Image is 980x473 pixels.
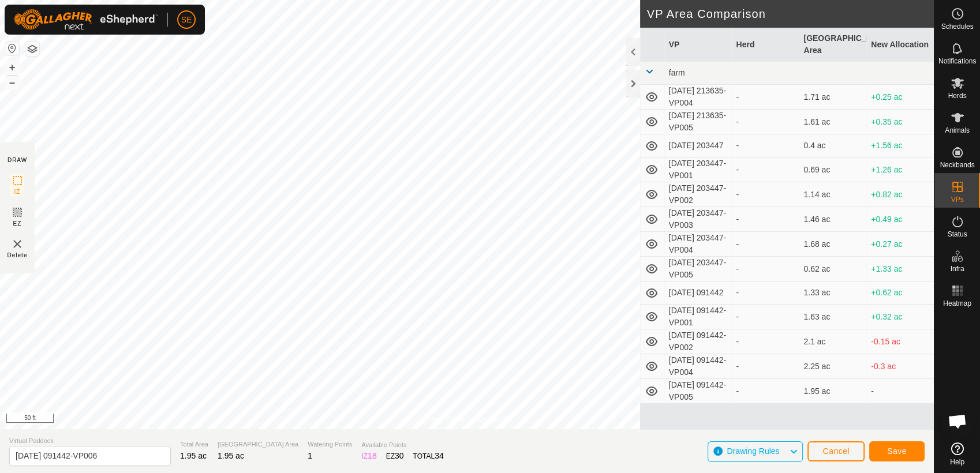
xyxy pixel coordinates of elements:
[866,329,934,354] td: -0.15 ac
[664,110,732,134] td: [DATE] 213635-VP005
[308,440,352,449] span: Watering Points
[10,237,24,251] img: VP
[647,7,934,21] h2: VP Area Comparison
[866,281,934,305] td: +0.62 ac
[799,85,866,110] td: 1.71 ac
[799,110,866,134] td: 1.61 ac
[866,207,934,232] td: +0.49 ac
[5,61,19,74] button: +
[664,134,732,157] td: [DATE] 203447
[9,436,171,446] span: Virtual Paddock
[799,28,866,62] th: [GEOGRAPHIC_DATA] Area
[478,414,513,425] a: Contact Us
[736,116,794,128] div: -
[866,182,934,207] td: +0.82 ac
[5,76,19,89] button: –
[736,263,794,275] div: -
[866,305,934,329] td: +0.32 ac
[866,379,934,404] td: -
[736,213,794,226] div: -
[664,85,732,110] td: [DATE] 213635-VP004
[731,28,799,62] th: Herd
[934,438,980,470] a: Help
[218,451,244,460] span: 1.95 ac
[866,157,934,182] td: +1.26 ac
[799,157,866,182] td: 0.69 ac
[940,162,974,168] span: Neckbands
[664,207,732,232] td: [DATE] 203447-VP003
[866,110,934,134] td: +0.35 ac
[799,182,866,207] td: 1.14 ac
[948,92,966,99] span: Herds
[736,287,794,299] div: -
[5,42,19,55] button: Reset Map
[669,68,685,77] span: farm
[736,238,794,250] div: -
[950,459,964,466] span: Help
[14,187,21,196] span: IZ
[943,300,971,307] span: Heatmap
[664,354,732,379] td: [DATE] 091442-VP004
[736,385,794,397] div: -
[664,329,732,354] td: [DATE] 091442-VP002
[13,219,22,228] span: EZ
[664,232,732,257] td: [DATE] 203447-VP004
[664,379,732,404] td: [DATE] 091442-VP005
[413,450,444,462] div: TOTAL
[866,28,934,62] th: New Allocation
[799,379,866,404] td: 1.95 ac
[866,232,934,257] td: +0.27 ac
[799,134,866,157] td: 0.4 ac
[822,446,850,456] span: Cancel
[799,354,866,379] td: 2.25 ac
[951,196,963,203] span: VPs
[866,354,934,379] td: -0.3 ac
[736,91,794,103] div: -
[799,207,866,232] td: 1.46 ac
[435,451,444,460] span: 34
[664,182,732,207] td: [DATE] 203447-VP002
[799,305,866,329] td: 1.63 ac
[736,189,794,201] div: -
[799,232,866,257] td: 1.68 ac
[361,440,443,450] span: Available Points
[664,281,732,305] td: [DATE] 091442
[218,440,298,449] span: [GEOGRAPHIC_DATA] Area
[947,231,967,238] span: Status
[14,9,158,30] img: Gallagher Logo
[736,361,794,373] div: -
[869,441,925,461] button: Save
[799,329,866,354] td: 2.1 ac
[386,450,404,462] div: EZ
[807,441,865,461] button: Cancel
[866,257,934,281] td: +1.33 ac
[25,42,39,56] button: Map Layers
[308,451,312,460] span: 1
[866,134,934,157] td: +1.56 ac
[664,305,732,329] td: [DATE] 091442-VP001
[736,336,794,348] div: -
[664,257,732,281] td: [DATE] 203447-VP005
[664,157,732,182] td: [DATE] 203447-VP001
[950,265,964,272] span: Infra
[395,451,404,460] span: 30
[940,404,975,438] div: Open chat
[180,440,208,449] span: Total Area
[727,446,779,456] span: Drawing Rules
[945,127,970,134] span: Animals
[361,450,376,462] div: IZ
[941,23,973,30] span: Schedules
[866,85,934,110] td: +0.25 ac
[421,414,465,425] a: Privacy Policy
[181,14,192,26] span: SE
[887,446,907,456] span: Save
[799,257,866,281] td: 0.62 ac
[8,251,28,260] span: Delete
[799,281,866,305] td: 1.33 ac
[736,140,794,152] div: -
[736,311,794,323] div: -
[938,58,976,65] span: Notifications
[368,451,377,460] span: 18
[8,156,27,164] div: DRAW
[664,28,732,62] th: VP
